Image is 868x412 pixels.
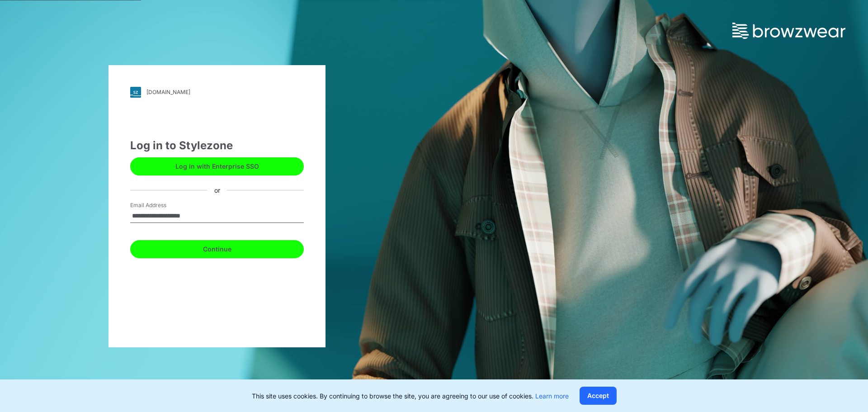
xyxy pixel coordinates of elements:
a: Learn more [535,392,569,400]
button: Log in with Enterprise SSO [130,157,304,175]
div: or [207,185,227,195]
div: [DOMAIN_NAME] [146,89,190,95]
img: browzwear-logo.73288ffb.svg [732,23,845,39]
p: This site uses cookies. By continuing to browse the site, you are agreeing to our use of cookies. [252,391,569,401]
button: Continue [130,240,304,258]
a: [DOMAIN_NAME] [130,87,304,98]
label: Email Address [130,201,193,209]
div: Log in to Stylezone [130,137,304,154]
img: svg+xml;base64,PHN2ZyB3aWR0aD0iMjgiIGhlaWdodD0iMjgiIHZpZXdCb3g9IjAgMCAyOCAyOCIgZmlsbD0ibm9uZSIgeG... [130,87,141,98]
button: Accept [580,387,617,405]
